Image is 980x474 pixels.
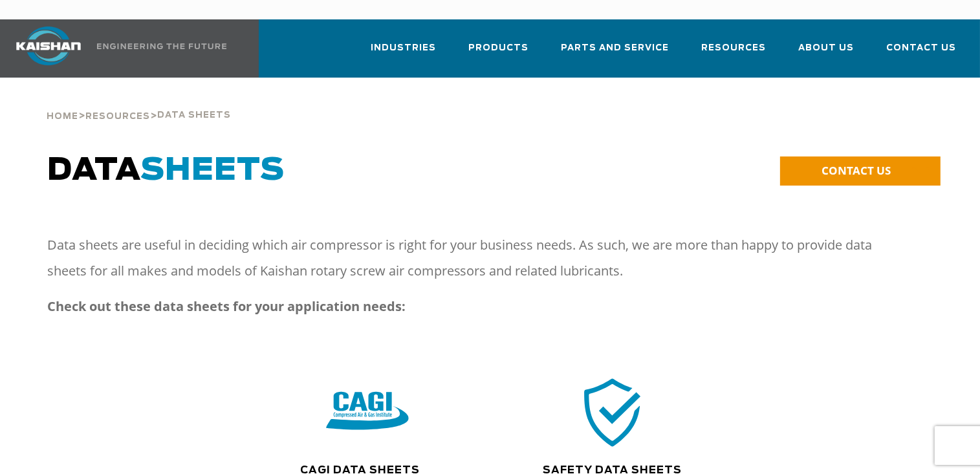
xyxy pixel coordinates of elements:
a: CONTACT US [780,156,941,186]
div: > > [47,78,231,127]
span: Home [47,113,78,121]
a: Resources [701,31,766,75]
span: Resources [85,113,150,121]
img: CAGI [326,371,409,454]
a: Industries [371,31,436,75]
div: safety icon [500,374,725,450]
span: DATA [47,155,285,186]
a: Contact Us [886,31,956,75]
span: Parts and Service [561,41,669,56]
span: Resources [701,41,766,56]
a: Resources [85,110,150,122]
span: Contact Us [886,41,956,56]
a: Products [468,31,528,75]
a: About Us [798,31,854,75]
a: Parts and Service [561,31,669,75]
p: Data sheets are useful in deciding which air compressor is right for your business needs. As such... [47,232,910,284]
img: safety icon [575,374,650,450]
strong: Check out these data sheets for your application needs: [47,297,406,315]
span: SHEETS [140,155,285,186]
img: Engineering the future [97,43,226,49]
span: Products [468,41,528,56]
span: CONTACT US [822,163,891,178]
a: Home [47,110,78,122]
span: Data Sheets [157,111,231,120]
div: CAGI [245,374,490,450]
span: About Us [798,41,854,56]
span: Industries [371,41,436,56]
